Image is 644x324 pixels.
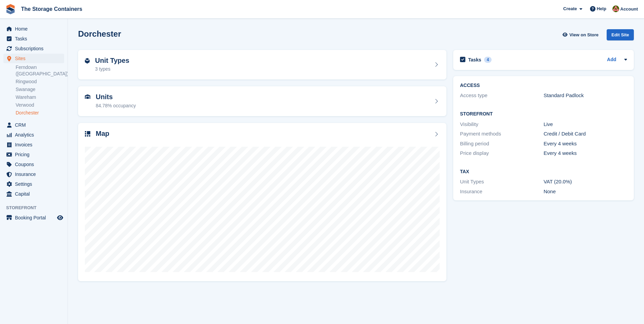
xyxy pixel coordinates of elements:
div: Billing period [460,140,544,148]
div: Credit / Debit Card [544,130,627,138]
a: Edit Site [607,29,634,43]
span: Create [563,5,577,12]
a: menu [3,140,64,149]
span: Insurance [15,169,56,179]
div: Edit Site [607,29,634,40]
h2: Map [96,130,109,138]
a: menu [3,54,64,63]
a: Ferndown ([GEOGRAPHIC_DATA]) [16,64,64,77]
a: Ringwood [16,78,64,85]
a: menu [3,34,64,43]
h2: ACCESS [460,83,627,88]
a: menu [3,24,64,34]
h2: Units [96,93,136,101]
a: Units 84.78% occupancy [78,86,446,116]
a: The Storage Containers [18,3,85,15]
span: Storefront [6,204,68,211]
a: menu [3,150,64,159]
span: Booking Portal [15,213,56,222]
div: Every 4 weeks [544,149,627,157]
span: Sites [15,54,56,63]
span: Coupons [15,160,56,169]
span: View on Store [569,32,599,38]
h2: Storefront [460,111,627,117]
div: Standard Padlock [544,92,627,100]
img: map-icn-33ee37083ee616e46c38cad1a60f524a97daa1e2b2c8c0bc3eb3415660979fc1.svg [85,131,90,137]
span: Tasks [15,34,56,43]
div: Live [544,121,627,128]
div: Insurance [460,188,544,196]
div: 4 [484,57,492,63]
img: stora-icon-8386f47178a22dfd0bd8f6a31ec36ba5ce8667c1dd55bd0f319d3a0aa187defe.svg [5,4,16,14]
a: Add [607,56,616,64]
span: Help [597,5,606,12]
div: 84.78% occupancy [96,102,136,109]
a: menu [3,44,64,53]
img: Kirsty Simpson [612,5,619,12]
a: menu [3,160,64,169]
a: Wareham [16,94,64,101]
a: menu [3,169,64,179]
span: Home [15,24,56,34]
a: Preview store [56,214,64,222]
a: menu [3,130,64,140]
div: Unit Types [460,178,544,186]
span: Account [620,6,638,13]
div: None [544,188,627,196]
h2: Unit Types [95,57,129,65]
span: Capital [15,189,56,199]
div: Payment methods [460,130,544,138]
a: Dorchester [16,110,64,116]
span: Subscriptions [15,44,56,53]
div: Price display [460,149,544,157]
span: Settings [15,179,56,189]
a: menu [3,213,64,222]
h2: Dorchester [78,29,121,38]
a: Unit Types 3 types [78,50,446,80]
div: Access type [460,92,544,100]
div: Every 4 weeks [544,140,627,148]
img: unit-icn-7be61d7bf1b0ce9d3e12c5938cc71ed9869f7b940bace4675aadf7bd6d80202e.svg [85,94,90,99]
h2: Tasks [468,57,481,63]
div: Visibility [460,121,544,128]
a: menu [3,189,64,199]
a: menu [3,179,64,189]
img: unit-type-icn-2b2737a686de81e16bb02015468b77c625bbabd49415b5ef34ead5e3b44a266d.svg [85,58,90,64]
a: Map [78,123,446,282]
h2: Tax [460,169,627,175]
span: Invoices [15,140,56,149]
a: View on Store [562,29,601,40]
span: Analytics [15,130,56,140]
a: menu [3,120,64,130]
span: Pricing [15,150,56,159]
a: Verwood [16,102,64,108]
div: 3 types [95,66,129,73]
span: CRM [15,120,56,130]
div: VAT (20.0%) [544,178,627,186]
a: Swanage [16,86,64,93]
